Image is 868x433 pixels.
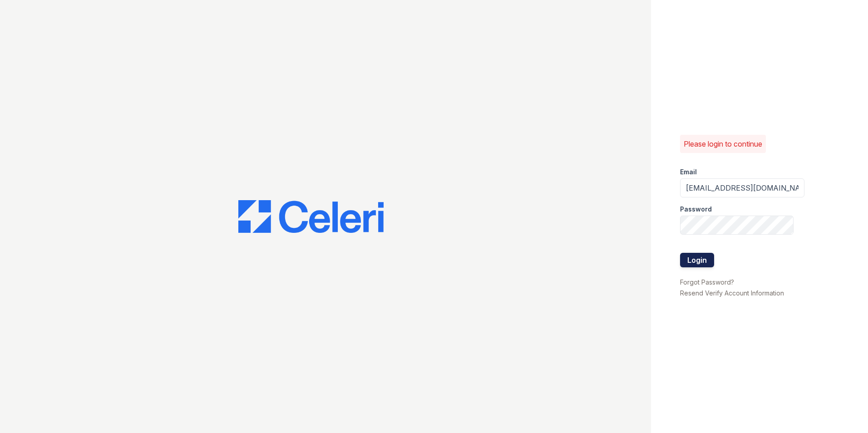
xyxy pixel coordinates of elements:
button: Login [680,253,714,267]
a: Resend Verify Account Information [680,289,784,297]
label: Email [680,167,697,177]
p: Please login to continue [684,138,762,149]
label: Password [680,205,712,214]
a: Forgot Password? [680,278,734,286]
img: CE_Logo_Blue-a8612792a0a2168367f1c8372b55b34899dd931a85d93a1a3d3e32e68fde9ad4.png [238,200,384,233]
